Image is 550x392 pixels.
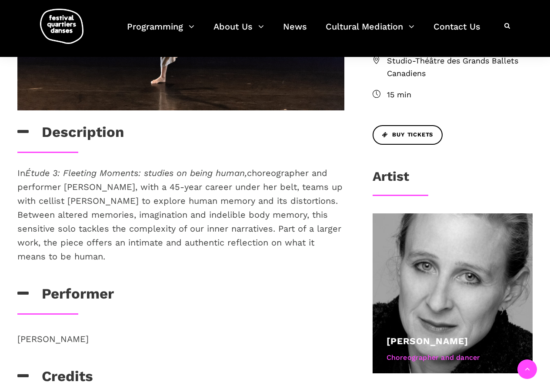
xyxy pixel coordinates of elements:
h3: Description [17,123,124,145]
a: About Us [213,19,264,45]
span: Buy Tickets [382,130,433,140]
img: logo-fqd-med [40,9,83,44]
span: 15 min [387,89,533,101]
em: Étude 3: Fleeting Moments: studies on being human, [25,168,247,178]
a: News [283,19,307,45]
a: Contact Us [433,19,480,45]
h3: Performer [17,285,114,307]
a: Buy Tickets [373,125,443,145]
span: Studio-Théâtre des Grands Ballets Canadiens [387,55,533,80]
a: [PERSON_NAME] [387,336,468,346]
h3: Artist [373,169,409,190]
p: [PERSON_NAME] [17,332,344,346]
div: Choreographer and dancer [387,352,519,363]
span: In choreographer and performer [PERSON_NAME], with a 45-year career under her belt, teams up with... [17,168,343,262]
a: Cultural Mediation [326,19,414,45]
h3: Credits [17,368,93,389]
a: Programming [127,19,194,45]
